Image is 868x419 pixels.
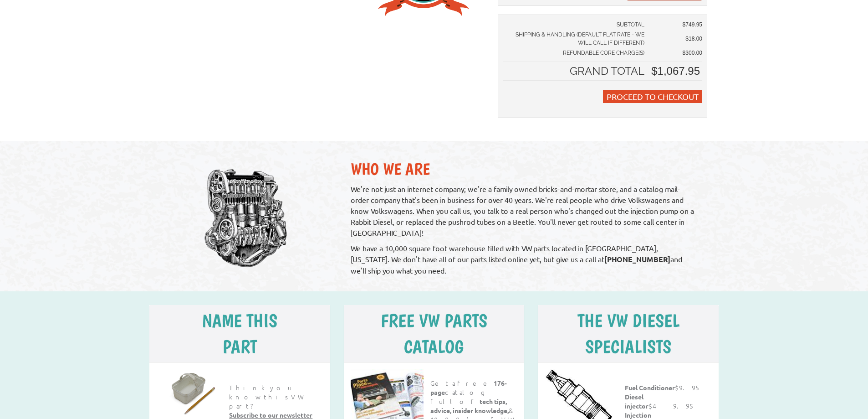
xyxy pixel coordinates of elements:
[355,336,514,357] h5: catalog
[625,393,648,410] strong: Diesel injector
[607,92,699,101] span: Proceed to Checkout
[651,65,700,77] span: $1,067.95
[683,50,702,56] span: $300.00
[625,383,675,392] strong: Fuel Conditioner
[503,30,649,48] td: Shipping & Handling (Default Flat Rate - We will call if different)
[355,310,514,331] h5: free vw parts
[683,21,702,28] span: $749.95
[160,336,319,357] h5: part
[351,159,698,179] h2: Who We Are
[685,36,702,42] span: $18.00
[351,243,698,276] p: We have a 10,000 square foot warehouse filled with VW parts located in [GEOGRAPHIC_DATA], [US_STA...
[156,369,224,415] img: Name this part
[229,411,312,419] a: Subscribe to our newsletter
[549,310,708,331] h5: The VW Diesel
[503,20,649,30] td: Subtotal
[604,254,670,264] strong: [PHONE_NUMBER]
[603,90,702,103] button: Proceed to Checkout
[430,379,507,396] strong: 176-page
[351,183,698,238] p: We're not just an internet company; we're a family owned bricks-and-mortar store, and a catalog m...
[160,310,319,331] h5: Name this
[156,369,218,415] a: Name This Part
[430,397,509,414] strong: tech tips, advice, insider knowledge,
[570,64,644,78] strong: Grand Total
[503,48,649,62] td: Refundable Core Charge(s)
[549,336,708,357] h5: Specialists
